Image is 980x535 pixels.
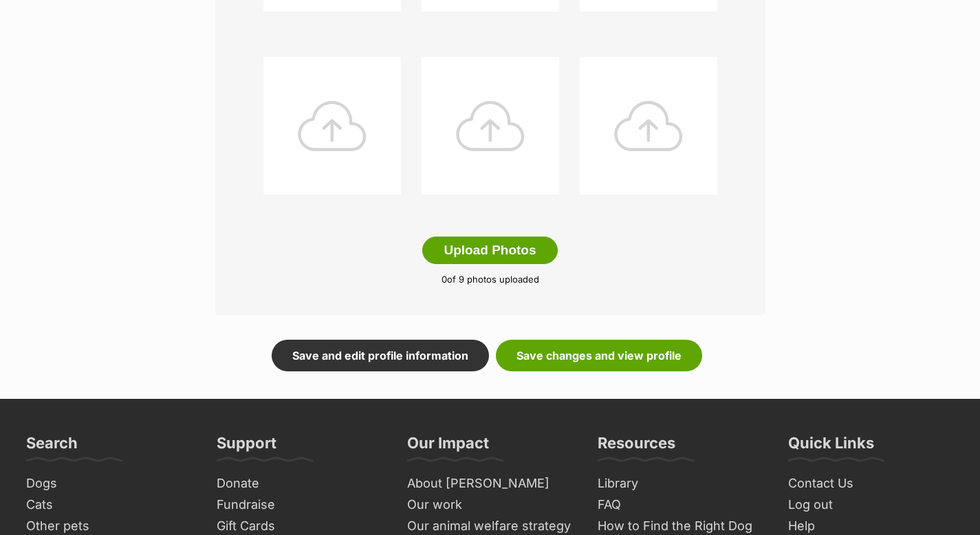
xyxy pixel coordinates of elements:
[407,433,489,461] h3: Our Impact
[26,433,78,461] h3: Search
[442,274,447,285] span: 0
[272,340,489,371] a: Save and edit profile information
[236,273,745,287] p: of 9 photos uploaded
[788,433,874,461] h3: Quick Links
[422,237,557,264] button: Upload Photos
[598,433,675,461] h3: Resources
[783,473,959,494] a: Contact Us
[402,473,578,494] a: About [PERSON_NAME]
[402,494,578,516] a: Our work
[211,494,388,516] a: Fundraise
[217,433,276,461] h3: Support
[592,473,769,494] a: Library
[783,494,959,516] a: Log out
[211,473,388,494] a: Donate
[496,340,702,371] a: Save changes and view profile
[21,473,197,494] a: Dogs
[21,494,197,516] a: Cats
[592,494,769,516] a: FAQ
